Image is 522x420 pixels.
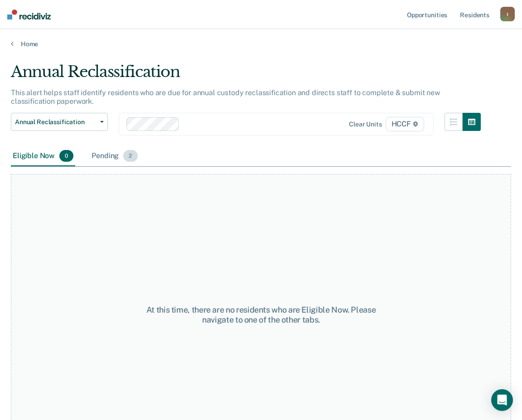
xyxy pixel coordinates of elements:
div: Pending2 [90,146,139,166]
span: 2 [123,150,137,162]
div: Clear units [349,121,382,128]
div: Eligible Now0 [11,146,75,166]
div: At this time, there are no residents who are Eligible Now. Please navigate to one of the other tabs. [136,305,386,324]
div: Annual Reclassification [11,63,481,88]
button: t [500,7,515,21]
span: 0 [59,150,73,162]
button: Annual Reclassification [11,113,108,131]
a: Home [11,40,511,48]
img: Recidiviz [7,10,51,19]
p: This alert helps staff identify residents who are due for annual custody reclassification and dir... [11,88,440,106]
span: Annual Reclassification [15,118,97,126]
div: Open Intercom Messenger [491,389,513,411]
span: HCCF [386,117,424,131]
